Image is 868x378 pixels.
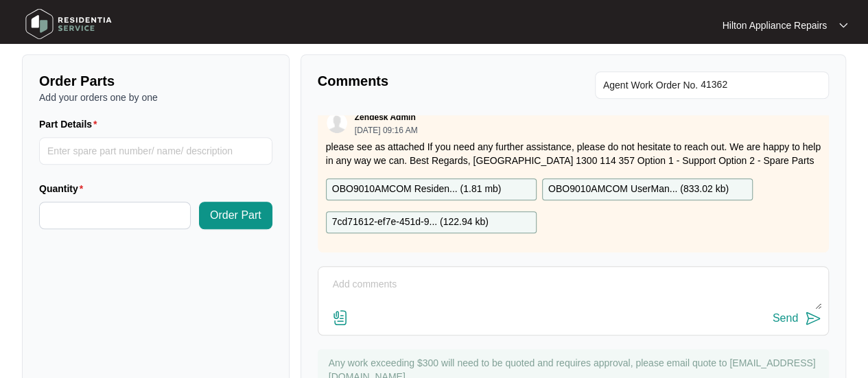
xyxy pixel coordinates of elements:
[805,310,821,327] img: send-icon.svg
[355,126,418,134] p: [DATE] 09:16 AM
[327,113,347,133] img: user.svg
[603,77,698,93] span: Agent Work Order No.
[332,215,489,230] p: 7cd71612-ef7e-451d-9... ( 122.94 kb )
[39,91,272,104] p: Add your orders one by one
[39,117,103,131] label: Part Details
[318,71,564,91] p: Comments
[39,71,272,91] p: Order Parts
[21,3,117,45] img: residentia service logo
[199,202,272,229] button: Order Part
[701,77,821,93] input: Add Agent Work Order No.
[326,140,821,167] p: please see as attached If you need any further assistance, please do not hesitate to reach out. W...
[773,312,798,324] div: Send
[39,137,272,165] input: Part Details
[548,182,729,197] p: OBO9010AMCOM UserMan... ( 833.02 kb )
[722,19,827,32] p: Hilton Appliance Repairs
[839,22,847,29] img: dropdown arrow
[332,309,349,326] img: file-attachment-doc.svg
[40,202,190,228] input: Quantity
[39,182,89,196] label: Quantity
[355,112,416,123] p: Zendesk Admin
[332,182,502,197] p: OBO9010AMCOM Residen... ( 1.81 mb )
[210,207,261,224] span: Order Part
[773,309,821,328] button: Send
